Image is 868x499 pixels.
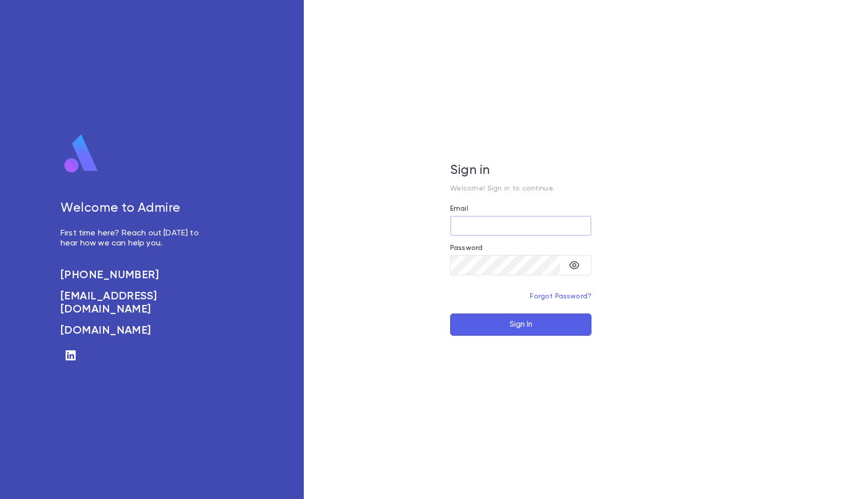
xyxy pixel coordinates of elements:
label: Email [450,205,468,213]
button: toggle password visibility [564,255,584,275]
a: [EMAIL_ADDRESS][DOMAIN_NAME] [61,290,210,316]
button: Sign In [450,314,591,336]
a: [DOMAIN_NAME] [61,324,210,337]
p: Welcome! Sign in to continue. [450,184,591,193]
a: [PHONE_NUMBER] [61,269,210,282]
label: Password [450,244,482,252]
img: logo [61,134,102,174]
a: Forgot Password? [530,293,591,300]
h5: Sign in [450,163,591,178]
p: First time here? Reach out [DATE] to hear how we can help you. [61,228,210,248]
h5: Welcome to Admire [61,201,210,216]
